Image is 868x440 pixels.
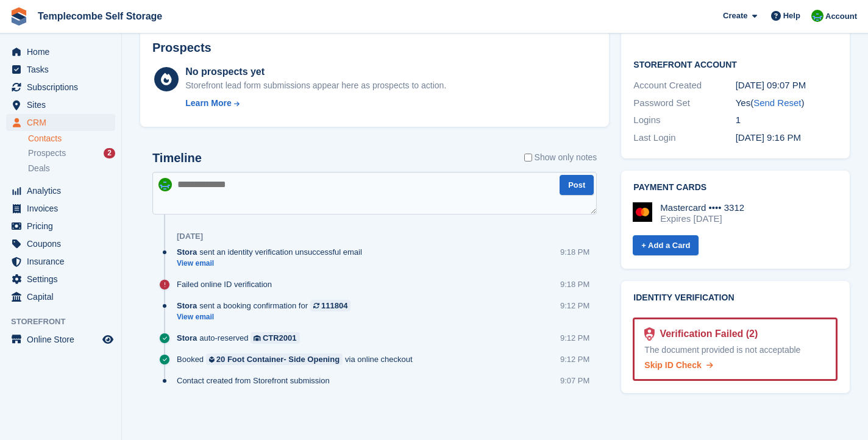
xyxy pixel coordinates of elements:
span: Stora [177,332,197,344]
span: Skip ID Check [644,360,701,370]
div: Yes [736,96,838,110]
img: James Thomas [811,10,824,22]
a: menu [6,253,115,270]
div: Last Login [633,131,735,145]
span: Capital [27,288,100,305]
div: 9:12 PM [560,300,589,311]
div: Contact created from Storefront submission [177,375,336,386]
div: [DATE] [177,232,203,241]
span: CRM [27,114,100,131]
div: auto-reserved [177,332,306,344]
div: 20 Foot Container- Side Opening [216,353,340,365]
div: Failed online ID verification [177,279,278,290]
button: Post [560,175,594,195]
div: 111804 [321,300,347,311]
img: stora-icon-8386f47178a22dfd0bd8f6a31ec36ba5ce8667c1dd55bd0f319d3a0aa187defe.svg [10,7,28,26]
div: Learn More [185,97,231,110]
div: Booked via online checkout [177,353,419,365]
a: menu [6,61,115,78]
span: Settings [27,271,100,288]
div: CTR2001 [263,332,297,344]
div: No prospects yet [185,65,446,79]
a: Send Reset [753,98,801,108]
a: Preview store [101,332,115,347]
h2: Storefront Account [633,58,838,70]
a: menu [6,114,115,131]
h2: Identity verification [633,293,838,303]
input: Show only notes [524,151,532,164]
div: 9:07 PM [560,375,589,386]
span: Sites [27,96,100,113]
img: James Thomas [158,178,172,191]
a: Learn More [185,97,446,110]
div: 2 [104,148,115,158]
div: Mastercard •••• 3312 [660,202,744,213]
time: 2025-10-01 20:16:45 UTC [736,132,801,143]
a: menu [6,96,115,113]
div: [DATE] 09:07 PM [736,79,838,93]
span: Coupons [27,235,100,252]
a: menu [6,288,115,305]
div: sent an identity verification unsuccessful email [177,246,368,258]
span: Online Store [27,331,100,348]
h2: Timeline [152,151,202,165]
a: menu [6,43,115,60]
div: Account Created [633,79,735,93]
a: View email [177,258,368,269]
span: ( ) [750,98,804,108]
a: menu [6,271,115,288]
a: 20 Foot Container- Side Opening [206,353,343,365]
span: Home [27,43,100,60]
div: 1 [736,113,838,127]
div: 9:18 PM [560,279,589,290]
span: Prospects [28,147,66,159]
span: Deals [28,163,50,174]
span: Help [783,10,800,22]
a: CTR2001 [251,332,299,344]
span: Account [825,10,857,23]
a: 111804 [310,300,350,311]
div: 9:18 PM [560,246,589,258]
a: menu [6,218,115,235]
div: 9:12 PM [560,353,589,365]
a: Templecombe Self Storage [33,6,167,26]
span: Pricing [27,218,100,235]
div: Logins [633,113,735,127]
a: menu [6,235,115,252]
span: Subscriptions [27,79,100,96]
span: Insurance [27,253,100,270]
a: menu [6,79,115,96]
a: menu [6,200,115,217]
div: Password Set [633,96,735,110]
a: Contacts [28,133,115,144]
a: Prospects 2 [28,147,115,160]
label: Show only notes [524,151,597,164]
span: Analytics [27,182,100,199]
div: Verification Failed (2) [655,327,758,341]
div: Storefront lead form submissions appear here as prospects to action. [185,79,446,92]
h2: Prospects [152,41,212,55]
span: Stora [177,246,197,258]
a: View email [177,312,357,322]
span: Create [723,10,747,22]
a: Deals [28,162,115,175]
h2: Payment cards [633,183,838,193]
div: The document provided is not acceptable [644,344,826,357]
a: Skip ID Check [644,359,713,372]
a: + Add a Card [633,235,699,255]
span: Stora [177,300,197,311]
div: sent a booking confirmation for [177,300,357,311]
span: Storefront [11,316,121,328]
span: Invoices [27,200,100,217]
a: menu [6,331,115,348]
div: 9:12 PM [560,332,589,344]
img: Identity Verification Ready [644,327,655,341]
img: Mastercard Logo [633,202,652,222]
a: menu [6,182,115,199]
div: Expires [DATE] [660,213,744,224]
span: Tasks [27,61,100,78]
